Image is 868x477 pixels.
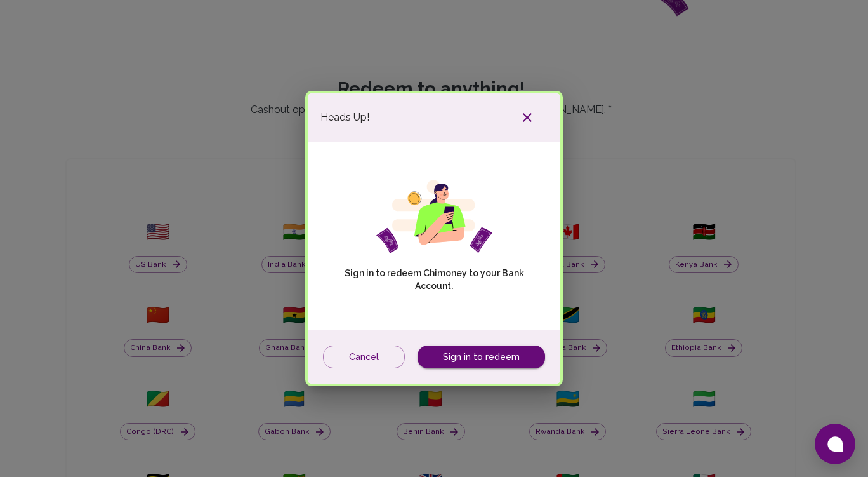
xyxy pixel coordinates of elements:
button: Cancel [323,346,405,369]
span: Heads Up! [320,110,369,125]
p: Sign in to redeem Chimoney to your Bank Account. [341,267,527,292]
a: Sign in to redeem [418,346,545,369]
img: girl phone svg [376,180,492,254]
button: Open chat window [815,424,855,464]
